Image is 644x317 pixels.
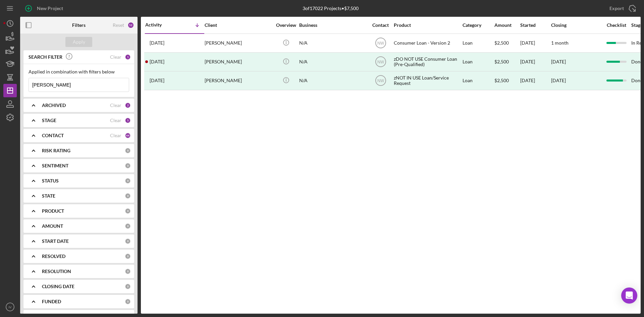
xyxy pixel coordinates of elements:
div: 0 [125,148,131,154]
b: SENTIMENT [42,163,68,168]
div: Loan [463,34,494,52]
div: Export [609,2,624,15]
b: SEARCH FILTER [29,54,62,60]
div: [DATE] [551,59,566,64]
div: 3 of 17022 Projects • $7,500 [303,6,359,11]
div: 5 [125,117,131,123]
div: Started [520,22,550,28]
b: PRODUCT [42,208,64,214]
b: STAGE [42,118,56,123]
div: 0 [125,163,131,169]
text: IV [8,305,12,309]
div: Category [463,22,494,28]
b: FUNDED [42,299,61,304]
div: $2,500 [494,72,520,90]
text: NW [377,41,384,46]
div: Overview [273,22,299,28]
div: N/A [299,72,366,90]
div: [PERSON_NAME] [205,72,272,90]
b: RESOLUTION [42,269,71,274]
div: Product [394,22,461,28]
div: 0 [125,268,131,274]
div: 0 [125,253,131,259]
div: [DATE] [520,53,550,71]
b: RISK RATING [42,148,70,153]
div: Closing [551,22,601,28]
div: 52 [127,22,134,29]
div: Clear [110,133,121,138]
time: 1 month [551,40,569,46]
time: 2025-08-13 17:03 [150,40,164,46]
button: Apply [65,37,92,47]
div: Consumer Loan - Version 2 [394,34,461,52]
div: N/A [299,34,366,52]
b: ARCHIVED [42,103,66,108]
div: [DATE] [520,34,550,52]
div: $2,500 [494,53,520,71]
time: 2022-11-21 16:16 [150,78,164,83]
div: 0 [125,178,131,184]
div: [DATE] [520,72,550,90]
div: Amount [494,22,520,28]
b: Filters [72,22,86,28]
div: Clear [110,118,121,123]
div: Activity [145,22,175,28]
div: Client [205,22,272,28]
div: 0 [125,208,131,214]
b: CONTACT [42,133,64,138]
text: NW [377,60,384,64]
b: RESOLVED [42,254,65,259]
div: New Project [37,2,63,15]
b: STATUS [42,178,59,183]
div: [PERSON_NAME] [205,34,272,52]
b: STATE [42,193,55,199]
b: AMOUNT [42,223,63,229]
button: IV [3,300,17,314]
time: 2022-11-28 18:00 [150,59,164,64]
div: 0 [125,193,131,199]
button: New Project [20,2,70,15]
div: N/A [299,53,366,71]
div: 0 [125,283,131,289]
b: CLOSING DATE [42,284,74,289]
div: Business [299,22,366,28]
b: START DATE [42,239,69,244]
div: [DATE] [551,78,566,83]
div: Clear [110,54,121,60]
div: Checklist [602,22,631,28]
div: Clear [110,103,121,108]
div: Apply [73,37,85,47]
div: Loan [463,72,494,90]
div: [PERSON_NAME] [205,53,272,71]
div: Contact [368,22,393,28]
button: Export [603,2,641,15]
div: Open Intercom Messenger [621,287,637,304]
div: 1 [125,54,131,60]
div: zNOT IN USE Loan/Service Request [394,72,461,90]
div: Applied in combination with filters below [29,69,129,74]
div: 0 [125,223,131,229]
div: $2,500 [494,34,520,52]
div: 44 [125,133,131,139]
text: NW [377,78,384,83]
div: Reset [113,22,124,28]
div: 2 [125,102,131,108]
div: Loan [463,53,494,71]
div: 0 [125,299,131,305]
div: 0 [125,238,131,244]
div: zDO NOT USE Consumer Loan (Pre-Qualified) [394,53,461,71]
